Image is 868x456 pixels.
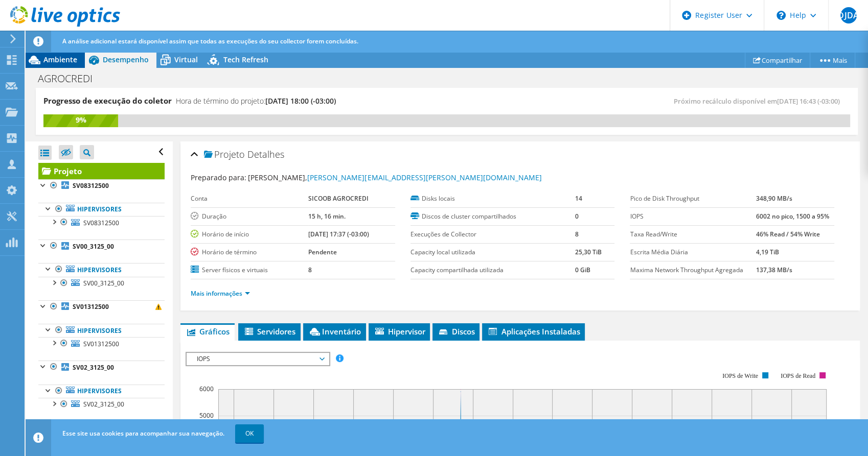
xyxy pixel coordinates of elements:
span: Hipervisor [374,326,425,337]
h1: AGROCREDI [33,73,108,84]
label: Maxima Network Throughput Agregada [630,265,756,275]
b: SV01312500 [73,302,109,311]
span: Ambiente [43,55,77,64]
span: Gráficos [186,326,230,337]
span: Aplicações Instaladas [487,326,580,337]
span: [DATE] 16:43 (-03:00) [777,97,840,106]
a: SV02_3125_00 [38,361,165,374]
label: Duração [191,211,308,222]
span: Tech Refresh [223,55,268,64]
a: SV00_3125_00 [38,239,165,253]
label: Taxa Read/Write [630,229,756,239]
label: Conta [191,194,308,204]
h4: Hora de término do projeto: [176,95,336,107]
b: 137,38 MB/s [756,266,792,274]
a: OK [235,424,264,443]
label: Execuções de Collector [410,229,575,239]
b: 25,30 TiB [575,248,602,256]
a: Projeto [38,163,165,179]
b: 6002 no pico, 1500 a 95% [756,212,829,221]
label: IOPS [630,211,756,222]
a: Compartilhar [745,52,810,68]
span: Virtual [174,55,198,64]
span: [DATE] 18:00 (-03:00) [265,96,336,106]
a: Hipervisores [38,385,165,398]
a: SV00_3125_00 [38,277,165,290]
a: Mais informações [191,289,250,298]
span: Esse site usa cookies para acompanhar sua navegação. [62,429,224,438]
span: Servidores [243,326,295,337]
b: 8 [575,230,579,238]
a: SV01312500 [38,300,165,314]
span: DJDA [840,7,857,23]
span: Desempenho [103,55,149,64]
text: 6000 [199,385,214,393]
b: SV00_3125_00 [73,242,114,251]
label: Pico de Disk Throughput [630,194,756,204]
b: 15 h, 16 min. [308,212,346,221]
b: [DATE] 17:37 (-03:00) [308,230,369,238]
b: 14 [575,194,582,203]
b: 348,90 MB/s [756,194,792,203]
label: Escrita Média Diária [630,247,756,257]
a: Hipervisores [38,324,165,337]
span: SV00_3125_00 [83,279,124,287]
a: Mais [810,52,855,68]
svg: \n [776,11,786,20]
label: Server físicos e virtuais [191,265,308,275]
span: Discos [438,326,474,337]
b: 8 [308,266,312,274]
b: SICOOB AGROCREDI [308,194,369,203]
div: 9% [43,114,118,126]
label: Disks locais [410,194,575,204]
text: IOPS de Write [722,372,758,379]
span: Inventário [308,326,361,337]
label: Discos de cluster compartilhados [410,211,575,222]
label: Horário de início [191,229,308,239]
b: SV08312500 [73,181,109,190]
b: 4,19 TiB [756,248,779,256]
span: SV08312500 [83,219,119,227]
a: Hipervisores [38,203,165,216]
span: Próximo recálculo disponível em [674,97,845,106]
a: SV01312500 [38,337,165,350]
label: Capacity compartilhada utilizada [410,265,575,275]
a: SV08312500 [38,216,165,229]
b: Pendente [308,248,337,256]
text: 5000 [199,411,214,420]
b: 46% Read / 54% Write [756,230,820,238]
span: SV01312500 [83,340,119,348]
span: Projeto [204,150,245,160]
b: 0 [575,212,579,221]
text: IOPS de Read [781,372,815,379]
a: SV02_3125_00 [38,398,165,411]
b: 0 GiB [575,266,590,274]
a: SV08312500 [38,179,165,193]
span: Detalhes [247,148,284,160]
label: Capacity local utilizada [410,247,575,257]
label: Preparado para: [191,173,246,182]
span: SV02_3125_00 [83,400,124,409]
span: [PERSON_NAME], [248,173,541,182]
label: Horário de término [191,247,308,257]
span: A análise adicional estará disponível assim que todas as execuções do seu collector forem concluí... [62,37,358,45]
span: IOPS [192,353,323,365]
b: SV02_3125_00 [73,363,114,372]
a: [PERSON_NAME][EMAIL_ADDRESS][PERSON_NAME][DOMAIN_NAME] [307,173,541,182]
a: Hipervisores [38,263,165,276]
